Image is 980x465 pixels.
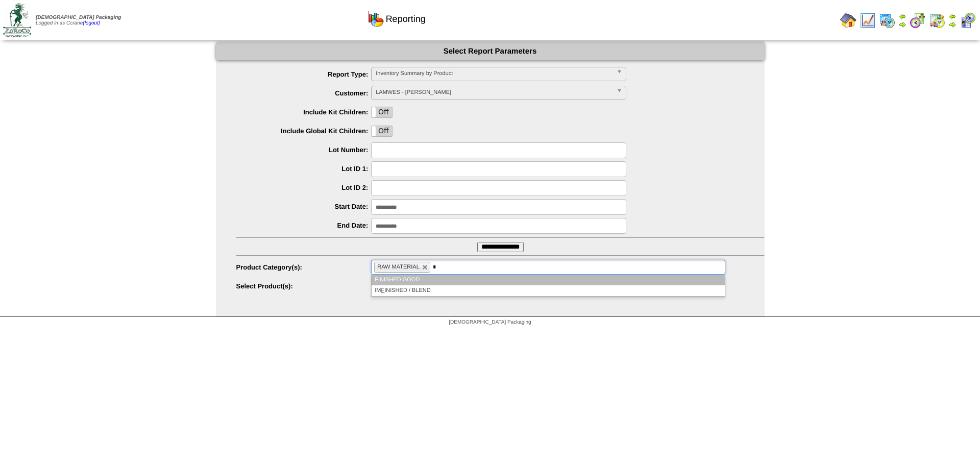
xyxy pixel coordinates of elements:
img: arrowleft.gif [948,12,957,20]
span: RAW MATERIAL [377,264,420,270]
label: Lot ID 1: [236,165,372,173]
label: Select Product(s): [236,282,372,290]
img: graph.gif [367,11,384,27]
a: (logout) [83,20,100,26]
label: Off [372,107,392,117]
label: End Date: [236,222,372,229]
img: arrowleft.gif [898,12,906,20]
span: [DEMOGRAPHIC_DATA] Packaging [36,15,121,20]
span: LAMWES - [PERSON_NAME] [376,86,612,99]
img: arrowright.gif [948,20,957,29]
em: F [375,277,378,283]
label: Lot ID 2: [236,184,372,191]
div: OnOff [371,107,393,118]
label: Start Date: [236,203,372,210]
li: INISHED GOOD [372,275,724,285]
span: Reporting [386,14,426,25]
div: OnOff [371,126,393,137]
label: Product Category(s): [236,263,372,271]
img: zoroco-logo-small.webp [3,3,31,37]
em: F [381,287,384,293]
img: calendarcustomer.gif [960,12,976,29]
label: Include Global Kit Children: [236,127,372,135]
img: home.gif [840,12,856,29]
label: Report Type: [236,70,372,78]
label: Customer: [236,89,372,97]
img: arrowright.gif [898,20,906,29]
li: IM INISHED / BLEND [372,285,724,296]
span: [DEMOGRAPHIC_DATA] Packaging [449,320,531,325]
label: Include Kit Children: [236,108,372,116]
span: Logged in as Ccrane [36,15,121,26]
img: calendarinout.gif [929,12,945,29]
span: Inventory Summary by Product [376,67,612,80]
img: calendarprod.gif [879,12,895,29]
img: line_graph.gif [860,12,876,29]
img: calendarblend.gif [910,12,926,29]
label: Lot Number: [236,146,372,154]
label: Off [372,126,392,136]
div: Select Report Parameters [216,42,765,60]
